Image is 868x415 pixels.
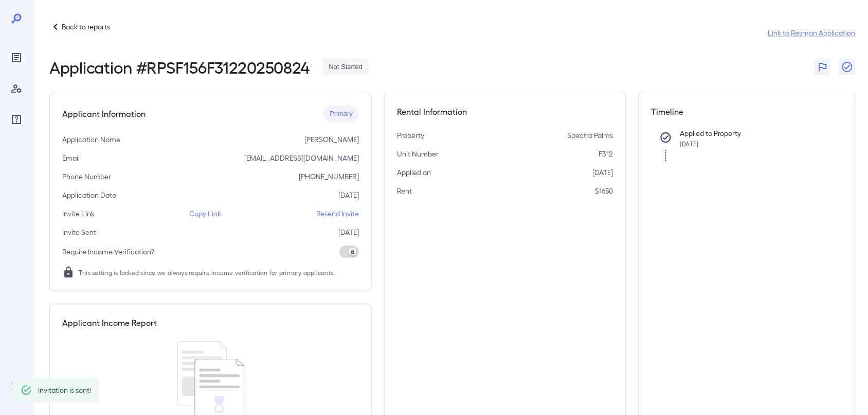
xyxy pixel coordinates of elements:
button: Close Report [839,59,856,75]
p: Invite Sent [62,227,96,237]
p: F312 [599,149,613,159]
p: Invite Link [62,209,95,219]
p: Back to reports [62,22,110,32]
p: Require Income Verification? [62,247,154,257]
p: Applied to Property [680,128,826,139]
h2: Application # RPSF156F31220250824 [49,58,310,76]
div: Manage Users [8,80,25,97]
p: [PERSON_NAME] [304,134,359,145]
span: Not Started [322,62,369,72]
p: Spectra Palms [568,130,613,141]
p: Unit Number [397,149,439,159]
a: Link to Resman Application [768,28,856,38]
div: Invitation is sent! [38,381,91,400]
h5: Timeline [652,106,843,118]
h5: Applicant Income Report [62,317,157,329]
p: Property [397,130,424,141]
div: FAQ [8,111,25,128]
p: Email [62,153,80,163]
p: [PHONE_NUMBER] [299,171,359,182]
span: [DATE] [680,140,699,147]
p: [DATE] [338,190,359,200]
p: Application Date [62,190,116,200]
p: [DATE] [338,227,359,237]
h5: Applicant Information [62,108,146,120]
div: Log Out [8,378,25,394]
p: Rent [397,186,412,196]
p: [EMAIL_ADDRESS][DOMAIN_NAME] [244,153,359,163]
p: Phone Number [62,171,111,182]
p: Application Name [62,134,120,145]
p: Copy Link [190,209,222,219]
h5: Rental Information [397,106,613,118]
p: [DATE] [593,167,613,178]
span: This setting is locked since we always require income verification for primary applicants. [79,267,335,278]
span: Primary [323,109,359,119]
p: $1650 [595,186,613,196]
div: Reports [8,49,25,66]
button: Flag Report [815,59,831,75]
p: Applied on [397,167,431,178]
p: Resend Invite [316,209,359,219]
